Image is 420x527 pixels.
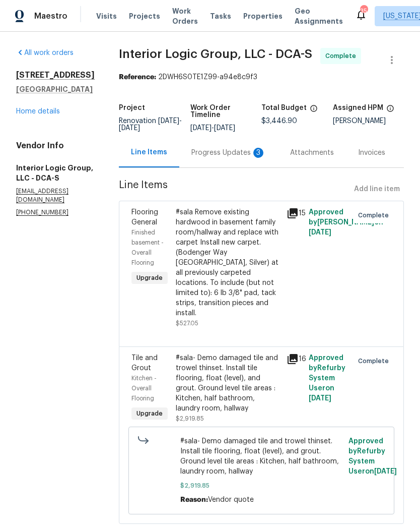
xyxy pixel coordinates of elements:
[119,74,156,81] b: Reference:
[374,468,397,475] span: [DATE]
[243,11,283,21] span: Properties
[16,163,95,183] h5: Interior Logic Group, LLC - DCA-S
[190,125,212,132] span: [DATE]
[176,353,281,414] div: #sala- Demo damaged tile and trowel thinset. Install tile flooring, float (level), and grout. Gro...
[325,51,360,61] span: Complete
[34,11,67,21] span: Maestro
[287,353,303,365] div: 16
[261,118,297,125] span: $3,446.90
[358,148,385,158] div: Invoices
[290,148,334,158] div: Attachments
[360,6,367,16] div: 35
[295,6,343,26] span: Geo Assignments
[210,13,231,20] span: Tasks
[16,141,95,151] h4: Vendor Info
[119,180,350,199] span: Line Items
[131,209,158,226] span: Flooring General
[191,148,266,158] div: Progress Updates
[119,125,140,132] span: [DATE]
[180,481,343,491] span: $2,919.85
[348,438,397,475] span: Approved by Refurby System User on
[132,273,167,283] span: Upgrade
[358,210,393,220] span: Complete
[333,104,383,111] h5: Assigned HPM
[132,408,167,419] span: Upgrade
[96,11,117,21] span: Visits
[214,125,235,132] span: [DATE]
[119,118,182,132] span: -
[176,320,198,326] span: $527.05
[131,355,158,372] span: Tile and Grout
[119,72,404,82] div: 2DWH6S0TE1Z99-a94e8c9f3
[131,229,164,266] span: Finished basement - Overall Flooring
[190,104,262,119] h5: Work Order Timeline
[208,496,254,503] span: Vendor quote
[176,416,204,422] span: $2,919.85
[180,436,343,477] span: #sala- Demo damaged tile and trowel thinset. Install tile flooring, float (level), and grout. Gro...
[172,6,198,26] span: Work Orders
[119,104,145,111] h5: Project
[131,147,167,157] div: Line Items
[309,355,345,402] span: Approved by Refurby System User on
[180,496,208,503] span: Reason:
[129,11,160,21] span: Projects
[309,209,383,236] span: Approved by [PERSON_NAME] on
[358,356,393,366] span: Complete
[309,395,331,402] span: [DATE]
[131,375,157,401] span: Kitchen - Overall Flooring
[119,48,312,60] span: Interior Logic Group, LLC - DCA-S
[333,118,404,125] div: [PERSON_NAME]
[16,108,60,115] a: Home details
[310,104,318,118] span: The total cost of line items that have been proposed by Opendoor. This sum includes line items th...
[158,118,179,125] span: [DATE]
[261,104,307,111] h5: Total Budget
[386,104,394,118] span: The hpm assigned to this work order.
[309,229,331,236] span: [DATE]
[16,49,74,56] a: All work orders
[190,125,235,132] span: -
[119,118,182,132] span: Renovation
[176,207,281,318] div: #sala Remove existing hardwood in basement family room/hallway and replace with carpet Install ne...
[253,148,263,158] div: 3
[287,207,303,219] div: 15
